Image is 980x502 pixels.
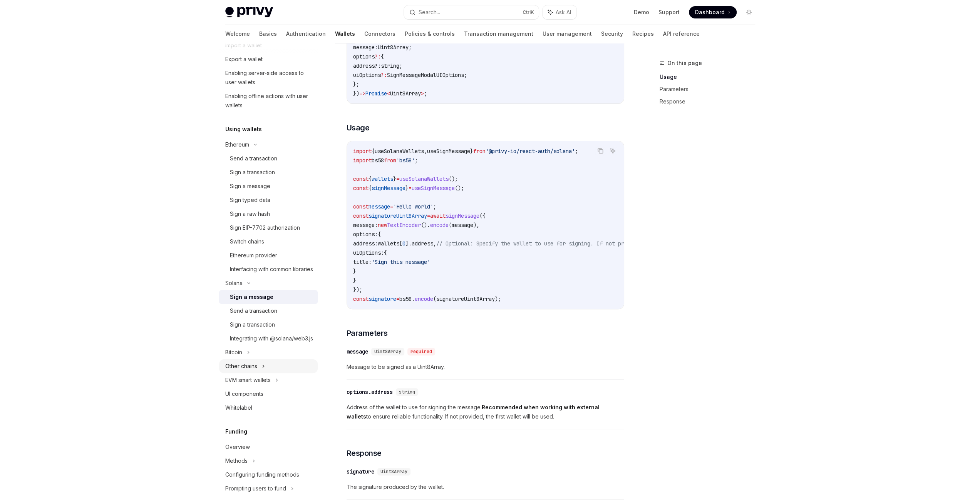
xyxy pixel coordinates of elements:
[449,175,458,182] span: ();
[387,222,421,228] span: TextEncoder
[446,212,479,219] span: signMessage
[390,90,421,97] span: Uint8Array
[219,440,318,454] a: Overview
[369,295,396,302] span: signature
[225,456,248,465] div: Methods
[225,7,273,18] img: light logo
[347,448,382,459] span: Response
[347,362,624,372] span: Message to be signed as a Uint8Array.
[399,175,449,182] span: useSolanaWallets
[353,148,372,155] span: import
[230,223,300,232] div: Sign EIP-7702 authorization
[660,95,761,108] a: Response
[230,237,264,246] div: Switch chains
[372,175,393,182] span: wallets
[433,203,436,210] span: ;
[667,58,702,68] span: On this page
[421,90,424,97] span: >
[689,6,737,18] a: Dashboard
[405,240,412,247] span: ].
[347,328,388,339] span: Parameters
[219,179,318,193] a: Sign a message
[660,83,761,95] a: Parameters
[433,240,436,247] span: ,
[399,389,415,395] span: string
[409,44,412,51] span: ;
[378,231,381,238] span: {
[473,222,479,228] span: ),
[353,185,369,192] span: const
[378,240,399,247] span: wallets
[393,175,396,182] span: }
[436,295,495,302] span: signatureUint8Array
[473,148,486,155] span: from
[219,387,318,401] a: UI components
[347,468,374,475] div: signature
[219,235,318,248] a: Switch chains
[225,375,271,385] div: EVM smart wallets
[225,362,257,371] div: Other chains
[353,240,378,247] span: address:
[219,52,318,66] a: Export a wallet
[378,222,387,228] span: new
[421,222,430,228] span: ().
[660,71,761,83] a: Usage
[353,259,372,265] span: title:
[225,125,262,134] h5: Using wallets
[399,295,412,302] span: bs58
[225,348,242,357] div: Bitcoin
[419,8,440,17] div: Search...
[427,148,470,155] span: useSignMessage
[219,401,318,415] a: Whitelabel
[219,318,318,332] a: Sign a transaction
[219,221,318,235] a: Sign EIP-7702 authorization
[259,25,277,43] a: Basics
[364,25,395,43] a: Connectors
[225,442,250,452] div: Overview
[378,44,409,51] span: Uint8Array
[225,427,247,436] h5: Funding
[608,146,618,156] button: Ask AI
[399,240,402,247] span: [
[427,212,430,219] span: =
[219,332,318,345] a: Integrating with @solana/web3.js
[353,44,378,51] span: message:
[369,203,390,210] span: message
[353,157,372,164] span: import
[595,146,605,156] button: Copy the contents from the code block
[381,62,399,69] span: string
[230,209,270,218] div: Sign a raw hash
[384,249,387,256] span: {
[369,185,372,192] span: {
[353,222,378,228] span: message:
[486,148,575,155] span: '@privy-io/react-auth/solana'
[470,148,473,155] span: }
[396,157,415,164] span: 'bs58'
[390,203,393,210] span: =
[219,152,318,165] a: Send a transaction
[381,53,384,60] span: {
[405,185,409,192] span: }
[556,8,571,16] span: Ask AI
[353,81,359,88] span: };
[219,89,318,112] a: Enabling offline actions with user wallets
[353,277,356,284] span: }
[523,9,534,15] span: Ctrl K
[353,53,375,60] span: options
[387,72,464,78] span: SignMessageModalUIOptions
[230,251,277,260] div: Ethereum provider
[353,72,381,78] span: uiOptions
[695,8,725,16] span: Dashboard
[412,295,415,302] span: .
[369,175,372,182] span: {
[378,62,381,69] span: :
[353,175,369,182] span: const
[225,92,313,110] div: Enabling offline actions with user wallets
[219,304,318,318] a: Send a transaction
[375,53,381,60] span: ?:
[632,25,654,43] a: Recipes
[347,348,368,355] div: message
[225,279,243,288] div: Solana
[543,5,576,19] button: Ask AI
[374,349,401,355] span: Uint8Array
